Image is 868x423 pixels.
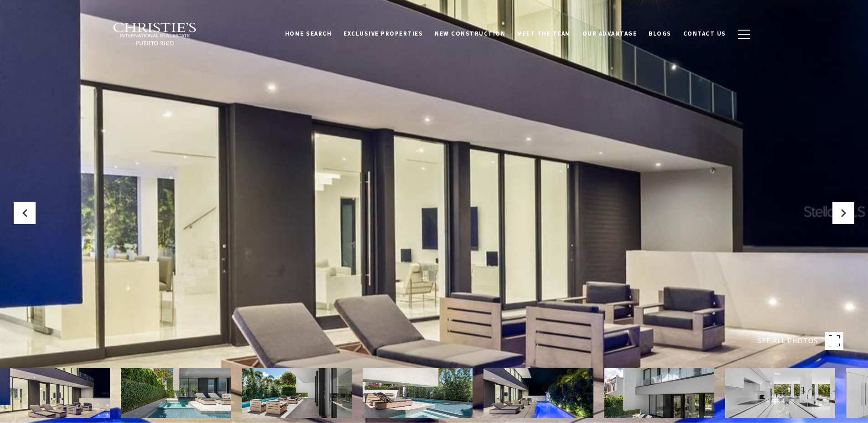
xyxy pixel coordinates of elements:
[242,368,352,418] img: 12 SANTA ANA
[338,25,429,42] a: Exclusive Properties
[758,335,818,347] span: SEE ALL PHOTOS
[725,368,835,418] img: 12 SANTA ANA
[363,368,473,418] img: 12 SANTA ANA
[121,368,231,418] img: 12 SANTA ANA
[577,25,643,42] a: Our Advantage
[113,22,198,46] img: Christie's International Real Estate black text logo
[604,368,714,418] img: 12 SANTA ANA
[643,25,677,42] a: Blogs
[483,368,593,418] img: 12 SANTA ANA
[649,30,671,37] span: Blogs
[343,30,423,37] span: Exclusive Properties
[683,30,726,37] span: Contact Us
[429,25,511,42] a: New Construction
[511,25,577,42] a: Meet the Team
[435,30,505,37] span: New Construction
[582,30,637,37] span: Our Advantage
[279,25,338,42] a: Home Search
